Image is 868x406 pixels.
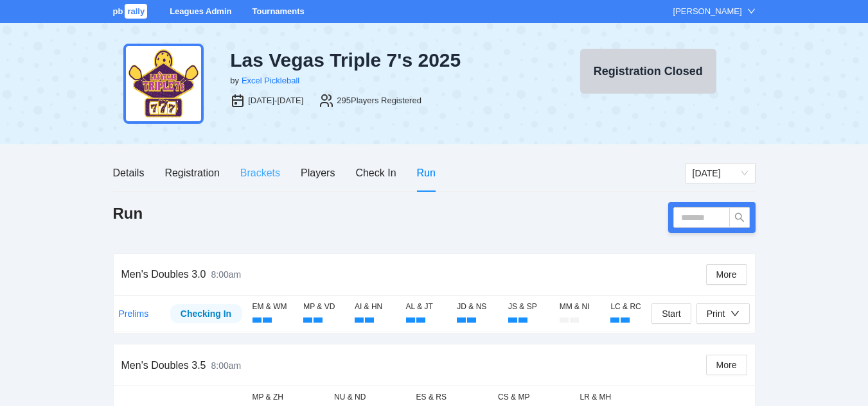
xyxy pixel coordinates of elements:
[337,94,421,107] div: 295 Players Registered
[180,307,233,321] div: Checking In
[113,6,123,16] span: pb
[125,4,147,19] span: rally
[355,165,396,181] div: Check In
[240,165,280,181] div: Brackets
[123,44,204,124] img: tiple-sevens-24.png
[252,391,324,403] div: MP & ZH
[610,301,651,313] div: LC & RC
[706,355,747,375] button: More
[731,309,740,318] span: down
[729,207,750,228] button: search
[706,264,747,285] button: More
[707,307,725,321] div: Print
[651,303,691,324] button: Start
[113,165,145,181] div: Details
[252,301,294,313] div: EM & WM
[580,49,716,94] button: Registration Closed
[693,164,748,183] span: Sunday
[248,94,303,107] div: [DATE]-[DATE]
[508,301,549,313] div: JS & SP
[121,269,206,280] span: Men's Doubles 3.0
[301,165,335,181] div: Players
[716,358,737,372] span: More
[113,203,143,224] h1: Run
[580,391,652,403] div: LR & MH
[673,5,742,18] div: [PERSON_NAME]
[560,301,601,313] div: MM & NI
[696,303,750,324] button: Print
[113,6,150,16] a: pbrally
[211,360,242,371] span: 8:00am
[230,49,531,72] div: Las Vegas Triple 7's 2025
[303,301,344,313] div: MP & VD
[230,74,239,87] div: by
[716,267,737,282] span: More
[211,269,242,280] span: 8:00am
[164,165,219,181] div: Registration
[747,7,756,15] span: down
[170,6,231,16] a: Leagues Admin
[119,309,149,319] a: Prelims
[416,391,488,403] div: ES & RS
[498,391,570,403] div: CS & MP
[121,360,206,371] span: Men's Doubles 3.5
[242,76,299,85] a: Excel Pickleball
[457,301,498,313] div: JD & NS
[252,6,304,16] a: Tournaments
[730,212,749,223] span: search
[417,165,436,181] div: Run
[334,391,406,403] div: NU & ND
[406,301,447,313] div: AL & JT
[662,307,681,321] span: Start
[355,301,396,313] div: AI & HN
